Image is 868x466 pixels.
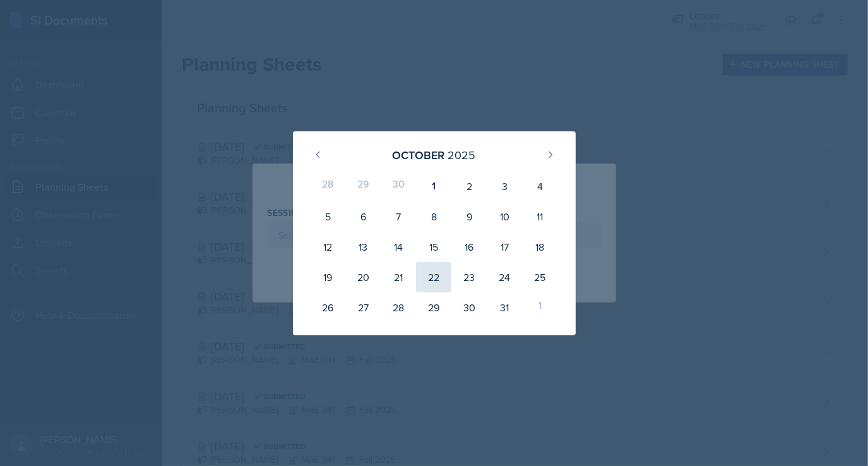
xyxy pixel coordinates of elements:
div: 23 [451,262,487,292]
div: 9 [451,201,487,232]
div: 17 [487,232,522,262]
div: 14 [381,232,416,262]
div: 15 [416,232,451,262]
div: 19 [311,262,346,292]
div: 22 [416,262,451,292]
div: 28 [311,171,346,201]
div: 6 [345,201,381,232]
div: 1 [522,292,557,323]
div: 11 [522,201,557,232]
div: 3 [487,171,522,201]
div: 8 [416,201,451,232]
div: 30 [381,171,416,201]
div: 28 [381,292,416,323]
div: 25 [522,262,557,292]
div: 12 [311,232,346,262]
div: 31 [487,292,522,323]
div: 26 [311,292,346,323]
div: 29 [345,171,381,201]
div: 1 [416,171,451,201]
div: 4 [522,171,557,201]
div: 2025 [448,146,476,164]
div: 29 [416,292,451,323]
div: 27 [345,292,381,323]
div: 10 [487,201,522,232]
div: 21 [381,262,416,292]
div: 2 [451,171,487,201]
div: 18 [522,232,557,262]
div: 5 [311,201,346,232]
div: October [393,146,445,164]
div: 13 [345,232,381,262]
div: 7 [381,201,416,232]
div: 20 [345,262,381,292]
div: 30 [451,292,487,323]
div: 16 [451,232,487,262]
div: 24 [487,262,522,292]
